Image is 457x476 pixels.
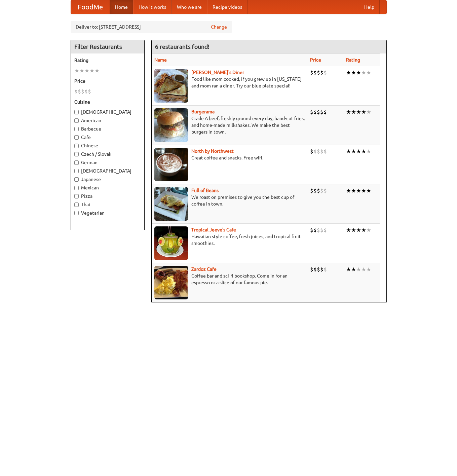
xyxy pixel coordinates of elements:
[361,187,366,194] li: ★
[94,67,100,74] li: ★
[366,266,371,273] li: ★
[351,108,356,116] li: ★
[74,118,79,123] input: American
[154,148,188,181] img: north.jpg
[71,40,144,53] h4: Filter Restaurants
[320,69,323,76] li: $
[78,88,81,95] li: $
[320,226,323,234] li: $
[154,154,305,161] p: Great coffee and snacks. Free wifi.
[320,187,323,194] li: $
[320,266,323,273] li: $
[346,148,351,155] li: ★
[172,0,207,14] a: Who we are
[317,187,320,194] li: $
[191,148,234,154] a: North by Northwest
[310,148,313,155] li: $
[74,203,79,207] input: Thai
[313,108,317,116] li: $
[366,69,371,76] li: ★
[310,69,313,76] li: $
[79,67,84,74] li: ★
[74,168,141,174] label: [DEMOGRAPHIC_DATA]
[361,69,366,76] li: ★
[74,169,79,173] input: [DEMOGRAPHIC_DATA]
[310,226,313,234] li: $
[74,57,141,64] h5: Rating
[313,226,317,234] li: $
[323,266,327,273] li: $
[366,187,371,194] li: ★
[154,272,305,286] p: Coffee bar and sci-fi bookshop. Come in for an espresso or a slice of our famous pie.
[74,176,141,183] label: Japanese
[74,110,79,114] input: [DEMOGRAPHIC_DATA]
[154,194,305,207] p: We roast on premises to give you the best cup of coffee in town.
[351,69,356,76] li: ★
[317,148,320,155] li: $
[74,160,79,165] input: German
[74,211,79,215] input: Vegetarian
[346,187,351,194] li: ★
[88,88,91,95] li: $
[323,69,327,76] li: $
[154,108,188,142] img: burgerama.jpg
[74,117,141,124] label: American
[317,226,320,234] li: $
[310,266,313,273] li: $
[133,0,172,14] a: How it works
[74,78,141,84] h5: Price
[191,70,244,75] a: [PERSON_NAME]'s Diner
[74,177,79,182] input: Japanese
[74,186,79,190] input: Mexican
[74,194,79,198] input: Pizza
[313,266,317,273] li: $
[154,69,188,103] img: sallys.jpg
[317,108,320,116] li: $
[359,0,380,14] a: Help
[317,69,320,76] li: $
[351,148,356,155] li: ★
[313,69,317,76] li: $
[81,88,84,95] li: $
[320,148,323,155] li: $
[313,187,317,194] li: $
[356,226,361,234] li: ★
[346,108,351,116] li: ★
[74,88,78,95] li: $
[74,127,79,131] input: Barbecue
[154,226,188,260] img: jeeves.jpg
[74,134,141,141] label: Cafe
[191,266,217,272] b: Zardoz Cafe
[313,148,317,155] li: $
[356,108,361,116] li: ★
[351,187,356,194] li: ★
[361,266,366,273] li: ★
[346,69,351,76] li: ★
[356,187,361,194] li: ★
[366,108,371,116] li: ★
[346,266,351,273] li: ★
[191,109,215,114] a: Burgerama
[74,99,141,105] h5: Cuisine
[323,187,327,194] li: $
[74,151,141,157] label: Czech / Slovak
[317,266,320,273] li: $
[74,152,79,156] input: Czech / Slovak
[74,159,141,166] label: German
[310,187,313,194] li: $
[154,115,305,135] p: Grade A beef, freshly ground every day, hand-cut fries, and home-made milkshakes. We make the bes...
[191,188,219,193] a: Full of Beans
[110,0,133,14] a: Home
[155,43,210,50] ng-pluralize: 6 restaurants found!
[89,67,94,74] li: ★
[366,148,371,155] li: ★
[154,233,305,247] p: Hawaiian style coffee, fresh juices, and tropical fruit smoothies.
[361,108,366,116] li: ★
[191,227,236,232] a: Tropical Jeeve's Cafe
[74,109,141,115] label: [DEMOGRAPHIC_DATA]
[351,266,356,273] li: ★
